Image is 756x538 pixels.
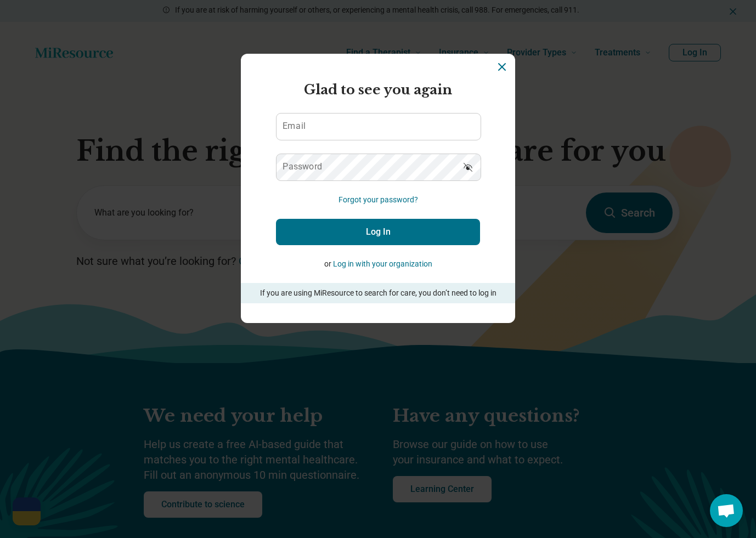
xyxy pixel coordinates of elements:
[241,54,515,323] section: Login Dialog
[256,287,500,299] p: If you are using MiResource to search for care, you don’t need to log in
[495,60,509,73] button: Dismiss
[276,219,480,245] button: Log In
[333,258,432,270] button: Log in with your organization
[456,154,480,180] button: Show password
[276,80,480,100] h2: Glad to see you again
[283,162,322,171] label: Password
[276,258,480,270] p: or
[283,122,306,131] label: Email
[338,194,418,206] button: Forgot your password?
